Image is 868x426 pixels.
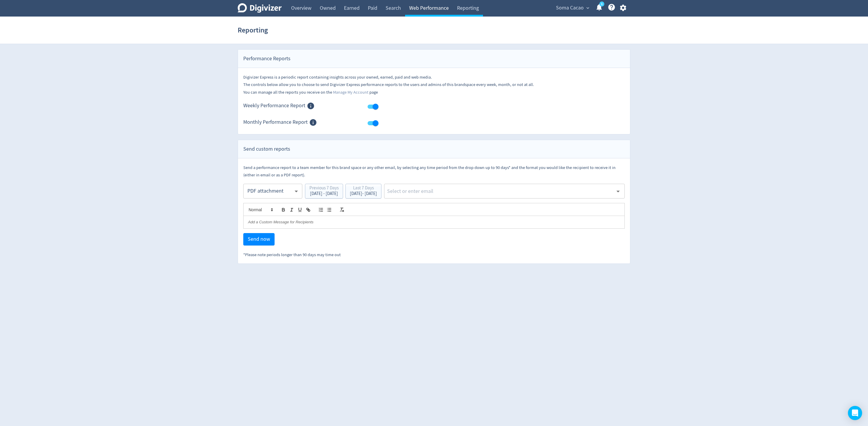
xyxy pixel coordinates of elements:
[599,1,604,6] a: 1
[333,90,368,95] a: Manage My Account
[305,184,343,199] button: Previous 7 Days[DATE] - [DATE]
[350,191,377,196] div: [DATE] - [DATE]
[243,102,305,110] span: Weekly Performance Report
[345,184,381,199] button: Last 7 Days[DATE]- [DATE]
[309,186,339,191] div: Previous 7 Days
[243,90,378,95] small: You can manage all the reports you receive on the page
[243,74,432,80] small: Digivizer Express is a periodic report containing insights across your owned, earned, paid and we...
[238,50,630,68] div: Performance Reports
[307,102,315,110] svg: Members of this Brand Space can receive Weekly Performance Report via email when enabled
[601,2,603,6] text: 1
[243,165,616,178] small: Send a performance report to a team member for this brand space or any other email, by selecting ...
[309,191,339,196] div: [DATE] - [DATE]
[554,3,591,13] button: Soma Cacao
[248,237,270,242] span: Send now
[247,185,293,198] div: PDF attachment
[309,118,317,126] svg: Members of this Brand Space can receive Monthly Performance Report via email when enabled
[243,233,275,245] button: Send now
[238,21,268,40] h1: Reporting
[848,406,862,420] div: Open Intercom Messenger
[585,5,590,11] span: expand_more
[243,82,534,87] small: The controls below allow you to choose to send Digivizer Express performance reports to the users...
[556,3,584,13] span: Soma Cacao
[238,140,630,158] div: Send custom reports
[614,187,623,196] button: Open
[243,252,341,258] small: *Please note periods longer than 90 days may time out
[243,118,308,126] span: Monthly Performance Report
[350,186,377,191] div: Last 7 Days
[386,187,613,196] input: Select or enter email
